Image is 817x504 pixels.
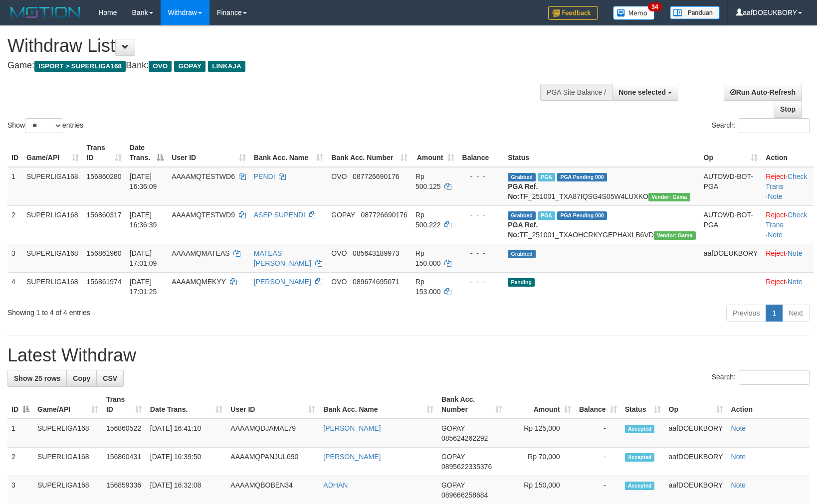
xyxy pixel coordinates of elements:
[254,249,311,267] a: MATEAS [PERSON_NAME]
[782,305,810,322] a: Next
[538,173,555,181] span: Marked by aafmaleo
[700,244,762,272] td: aafDOEUKBORY
[126,139,168,167] th: Date Trans.: activate to sort column descending
[172,211,235,219] span: AAAAMQTESTWD9
[87,278,122,286] span: 156861974
[102,390,146,419] th: Trans ID: activate to sort column ascending
[7,390,33,419] th: ID: activate to sort column descending
[172,278,226,286] span: AAAAMQMEKYY
[226,448,319,476] td: AAAAMQPANJUL690
[130,249,157,267] span: [DATE] 17:01:09
[654,231,696,240] span: Vendor URL: https://trx31.1velocity.biz
[557,173,607,181] span: PGA Pending
[441,463,492,471] span: Copy 0895622335376 to clipboard
[254,278,311,286] a: [PERSON_NAME]
[87,172,122,180] span: 156860280
[557,211,607,220] span: PGA Pending
[66,370,97,387] a: Copy
[411,139,458,167] th: Amount: activate to sort column ascending
[441,481,465,489] span: GOPAY
[14,374,60,382] span: Show 25 rows
[508,173,536,181] span: Grabbed
[766,211,786,219] a: Reject
[33,419,102,448] td: SUPERLIGA168
[665,390,727,419] th: Op: activate to sort column ascending
[250,139,328,167] th: Bank Acc. Name: activate to sort column ascending
[7,139,22,167] th: ID
[540,84,612,101] div: PGA Site Balance /
[774,101,802,118] a: Stop
[22,244,83,272] td: SUPERLIGA168
[7,419,33,448] td: 1
[7,345,810,365] h1: Latest Withdraw
[353,249,399,257] span: Copy 085643189973 to clipboard
[33,390,102,419] th: Game/API: activate to sort column ascending
[172,249,229,257] span: AAAAMQMATEAS
[130,172,157,190] span: [DATE] 16:36:09
[504,139,699,167] th: Status
[762,272,814,301] td: ·
[621,390,665,419] th: Status: activate to sort column ascending
[7,205,22,244] td: 2
[226,390,319,419] th: User ID: activate to sort column ascending
[458,139,504,167] th: Balance
[762,205,814,244] td: · ·
[7,61,535,71] h4: Game: Bank:
[254,211,305,219] a: ASEP SUPENDI
[7,167,22,206] td: 1
[87,249,122,257] span: 156861960
[323,453,381,461] a: [PERSON_NAME]
[739,118,810,133] input: Search:
[102,448,146,476] td: 156860431
[149,61,172,72] span: OVO
[415,249,441,267] span: Rp 150.000
[665,448,727,476] td: aafDOEUKBORY
[508,182,538,200] b: PGA Ref. No:
[766,278,786,286] a: Reject
[508,250,536,258] span: Grabbed
[462,171,500,181] div: - - -
[22,272,83,301] td: SUPERLIGA168
[625,453,655,462] span: Accepted
[766,305,783,322] a: 1
[103,374,117,382] span: CSV
[331,278,347,286] span: OVO
[441,434,488,442] span: Copy 085624262292 to clipboard
[762,139,814,167] th: Action
[7,5,83,20] img: MOTION_logo.png
[174,61,205,72] span: GOPAY
[625,482,655,490] span: Accepted
[331,249,347,257] span: OVO
[575,390,621,419] th: Balance: activate to sort column ascending
[87,211,122,219] span: 156860317
[766,249,786,257] a: Reject
[415,172,441,190] span: Rp 500.125
[441,424,465,432] span: GOPAY
[22,139,83,167] th: Game/API: activate to sort column ascending
[766,172,807,190] a: Check Trans
[618,88,666,96] span: None selected
[739,370,810,385] input: Search:
[768,231,783,239] a: Note
[508,278,535,287] span: Pending
[323,481,348,489] a: ADHAN
[25,118,62,133] select: Showentries
[73,374,90,382] span: Copy
[34,61,126,72] span: ISPORT > SUPERLIGA168
[208,61,245,72] span: LINKAJA
[700,205,762,244] td: AUTOWD-BOT-PGA
[506,390,575,419] th: Amount: activate to sort column ascending
[788,249,803,257] a: Note
[504,167,699,206] td: TF_251001_TXA87IQSG4S05W4LUXKO
[254,172,275,180] a: PENDI
[727,390,810,419] th: Action
[731,453,746,461] a: Note
[648,2,661,11] span: 34
[788,278,803,286] a: Note
[612,84,678,101] button: None selected
[575,448,621,476] td: -
[353,172,399,180] span: Copy 087726690176 to clipboard
[441,453,465,461] span: GOPAY
[700,167,762,206] td: AUTOWD-BOT-PGA
[331,211,355,219] span: GOPAY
